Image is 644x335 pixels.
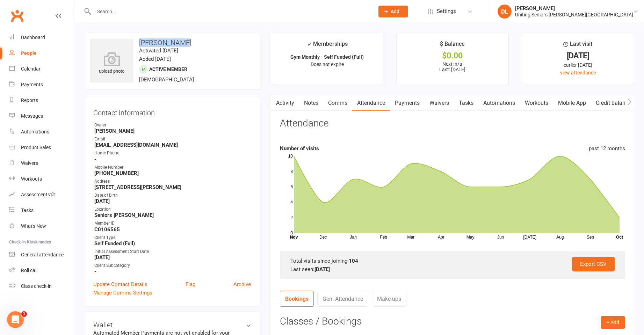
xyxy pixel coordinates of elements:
h3: Attendance [280,118,328,129]
div: Client Subcategory [94,262,251,269]
div: earlier [DATE] [528,61,628,69]
strong: [PERSON_NAME] [94,128,251,134]
div: Mobile Number [94,164,251,171]
a: Tasks [9,203,74,218]
div: Class check-in [21,283,52,289]
div: $0.00 [403,52,502,59]
a: Mobile App [553,95,591,111]
div: [PERSON_NAME] [515,5,633,12]
div: General attendance [21,252,64,257]
strong: Gym Monthly - Self Funded (Full) [290,54,364,60]
div: Initial Assessment Start Date [94,248,251,255]
span: Add [391,9,399,14]
a: Messages [9,108,74,124]
div: Uniting Seniors [PERSON_NAME][GEOGRAPHIC_DATA] [515,12,633,18]
div: People [21,50,37,56]
div: $ Balance [440,39,465,52]
span: 1 [21,311,27,317]
a: Waivers [425,95,454,111]
div: Payments [21,82,43,87]
div: Date of Birth [94,192,251,199]
div: Address [94,178,251,185]
a: Clubworx [8,7,26,24]
strong: [DATE] [94,254,251,261]
div: Memberships [307,39,348,52]
div: Reports [21,97,38,103]
div: Last seen: [290,265,615,274]
strong: [STREET_ADDRESS][PERSON_NAME] [94,184,251,190]
strong: - [94,156,251,162]
h3: Classes / Bookings [280,316,625,327]
a: General attendance kiosk mode [9,247,74,263]
a: Notes [299,95,323,111]
strong: 104 [349,258,358,264]
h3: Contact information [93,106,251,117]
strong: Self Funded (Full) [94,240,251,247]
a: Class kiosk mode [9,278,74,294]
strong: [DATE] [314,266,330,272]
strong: Seniors [PERSON_NAME] [94,212,251,218]
div: What's New [21,223,46,229]
div: Owner [94,122,251,129]
a: Dashboard [9,30,74,45]
a: Automations [9,124,74,140]
a: Calendar [9,61,74,77]
div: DL [498,5,512,19]
span: [DEMOGRAPHIC_DATA] [139,77,194,83]
input: Search... [92,7,369,16]
div: Email [94,136,251,143]
p: Next: n/a Last: [DATE] [403,61,502,72]
div: [DATE] [528,52,628,59]
a: Payments [390,95,425,111]
div: Assessments [21,192,56,197]
a: Attendance [352,95,390,111]
a: Automations [478,95,520,111]
a: What's New [9,218,74,234]
strong: [PHONE_NUMBER] [94,170,251,176]
div: Dashboard [21,35,45,40]
time: Activated [DATE] [139,48,178,54]
iframe: Intercom live chat [7,311,24,328]
div: Automations [21,129,49,134]
a: Waivers [9,155,74,171]
div: Workouts [21,176,42,182]
a: Update Contact Details [93,280,147,289]
div: Product Sales [21,145,51,150]
a: Product Sales [9,140,74,155]
a: Make-ups [372,291,406,307]
a: Assessments [9,187,74,203]
a: Workouts [520,95,553,111]
a: Comms [323,95,352,111]
a: Tasks [454,95,478,111]
strong: - [94,268,251,275]
div: past 12 months [589,144,625,153]
a: Credit balance [591,95,636,111]
a: view attendance [560,70,596,75]
a: Roll call [9,263,74,278]
button: Add [378,6,408,17]
a: Export CSV [572,257,615,271]
div: Tasks [21,207,34,213]
time: Added [DATE] [139,56,171,62]
strong: [EMAIL_ADDRESS][DOMAIN_NAME] [94,142,251,148]
a: Gen. Attendance [317,291,368,307]
a: Payments [9,77,74,93]
a: Bookings [280,291,314,307]
a: Manage Comms Settings [93,289,152,297]
div: Messages [21,113,43,119]
span: Does not expire [311,61,344,67]
strong: C0106565 [94,226,251,233]
a: Activity [271,95,299,111]
strong: [DATE] [94,198,251,204]
div: Client Type [94,234,251,241]
div: Home Phone [94,150,251,156]
a: Workouts [9,171,74,187]
div: Location [94,206,251,213]
a: Reports [9,93,74,108]
a: People [9,45,74,61]
h3: [PERSON_NAME] [90,39,254,46]
div: Waivers [21,160,38,166]
div: Calendar [21,66,41,72]
div: Last visit [563,39,592,52]
a: Archive [233,280,251,289]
